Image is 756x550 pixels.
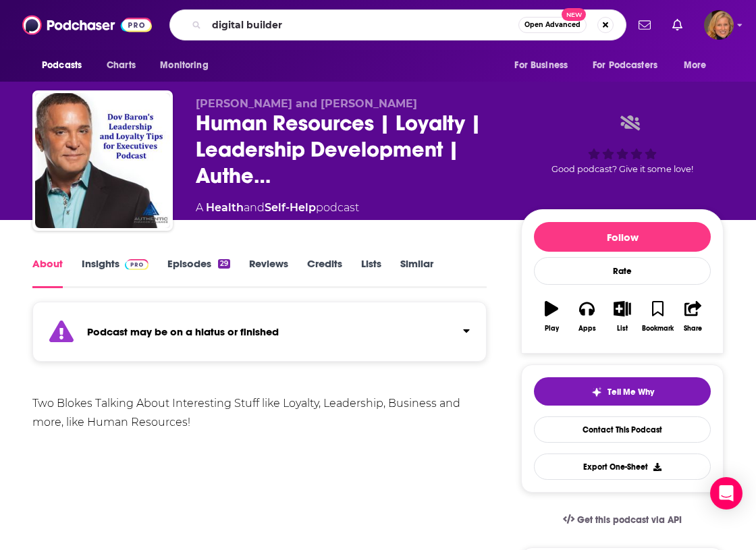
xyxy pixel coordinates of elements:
span: Open Advanced [524,22,580,28]
button: Open AdvancedNew [518,17,587,33]
a: About [32,257,63,288]
span: For Podcasters [593,56,657,75]
a: Get this podcast via API [552,503,693,537]
img: tell me why sparkle [591,387,602,397]
img: Podchaser Pro [125,259,148,270]
a: Similar [400,257,433,288]
span: New [562,8,586,21]
a: Health [206,201,244,214]
a: Charts [98,53,144,78]
div: Two Blokes Talking About Interesting Stuff like Loyalty, Leadership, Business and more, like Huma... [32,394,487,432]
img: Human Resources | Loyalty | Leadership Development | Authentic Speakers Academy [35,93,170,228]
div: Share [684,325,702,333]
a: Credits [307,257,342,288]
section: Click to expand status details [32,310,487,362]
button: Follow [534,222,711,252]
a: InsightsPodchaser Pro [82,257,148,288]
a: Contact This Podcast [534,416,711,443]
a: Show notifications dropdown [667,13,688,36]
div: List [617,325,628,333]
button: tell me why sparkleTell Me Why [534,377,711,406]
span: [PERSON_NAME] and [PERSON_NAME] [196,97,417,110]
input: Search podcasts, credits, & more... [207,14,518,36]
span: Monitoring [160,56,208,75]
button: Export One-Sheet [534,453,711,480]
button: open menu [674,53,724,78]
div: Open Intercom Messenger [710,477,742,510]
button: Share [676,292,711,341]
span: Tell Me Why [607,387,654,397]
span: Charts [107,56,136,75]
strong: Podcast may be on a hiatus or finished [87,325,279,338]
button: Show profile menu [704,10,734,40]
button: Apps [569,292,604,341]
span: Good podcast? Give it some love! [551,164,693,174]
button: open menu [584,53,677,78]
a: Lists [361,257,381,288]
a: Reviews [249,257,288,288]
span: For Business [514,56,568,75]
img: User Profile [704,10,734,40]
a: Show notifications dropdown [633,13,656,36]
div: Rate [534,257,711,285]
button: List [605,292,640,341]
button: Bookmark [640,292,675,341]
span: and [244,201,265,214]
div: Play [545,325,559,333]
span: Logged in as LauraHVM [704,10,734,40]
div: Bookmark [642,325,674,333]
a: Self-Help [265,201,316,214]
span: Podcasts [42,56,82,75]
button: open menu [505,53,585,78]
div: A podcast [196,200,359,216]
img: Podchaser - Follow, Share and Rate Podcasts [22,12,152,38]
span: Get this podcast via API [577,514,682,526]
button: Play [534,292,569,341]
button: open menu [151,53,225,78]
button: open menu [32,53,99,78]
div: Search podcasts, credits, & more... [169,9,626,40]
div: Apps [578,325,596,333]
div: 29 [218,259,230,269]
div: Good podcast? Give it some love! [521,97,724,192]
a: Episodes29 [167,257,230,288]
span: More [684,56,707,75]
